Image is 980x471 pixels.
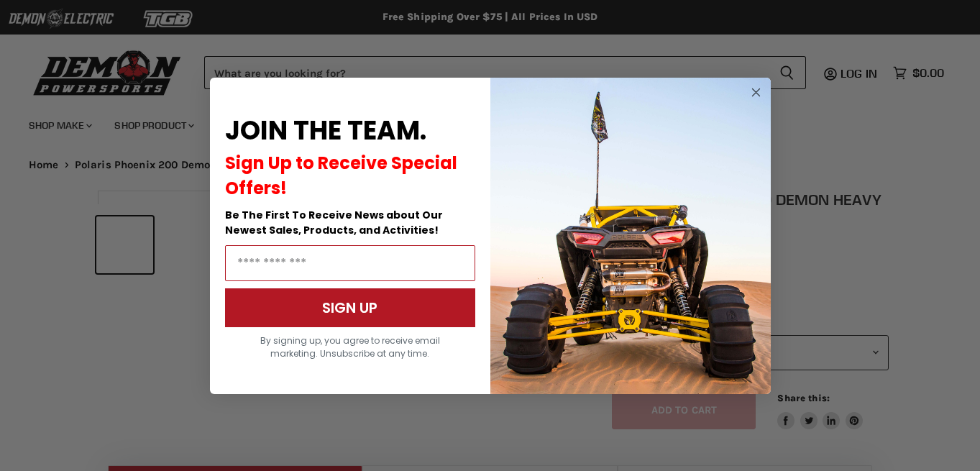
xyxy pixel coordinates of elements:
button: SIGN UP [225,288,475,327]
span: Sign Up to Receive Special Offers! [225,151,457,200]
button: Close dialog [747,83,765,101]
span: By signing up, you agree to receive email marketing. Unsubscribe at any time. [260,334,440,360]
img: a9095488-b6e7-41ba-879d-588abfab540b.jpeg [490,78,771,394]
input: Email Address [225,245,475,281]
span: Be The First To Receive News about Our Newest Sales, Products, and Activities! [225,208,443,237]
span: JOIN THE TEAM. [225,112,426,149]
